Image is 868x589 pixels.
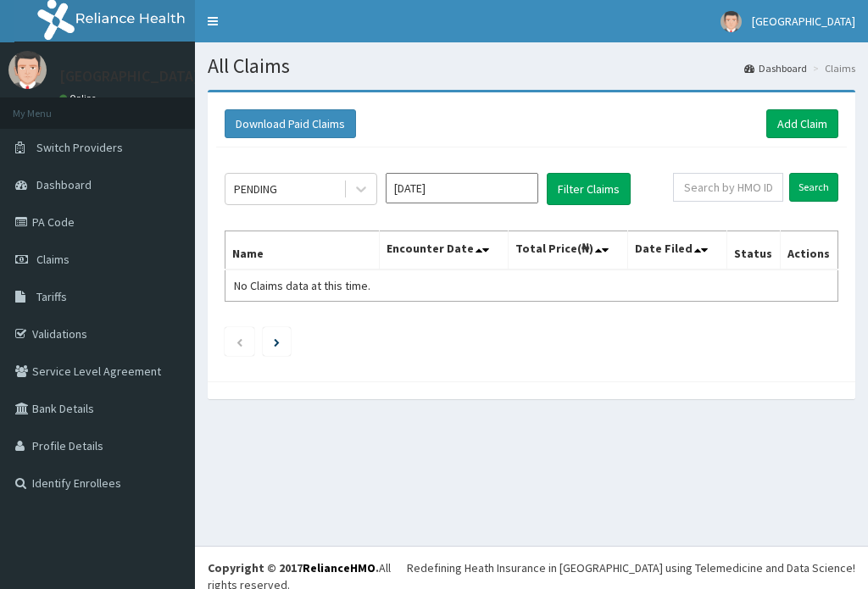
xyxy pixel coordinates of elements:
[380,231,509,270] th: Encounter Date
[236,334,243,349] a: Previous page
[36,177,92,192] span: Dashboard
[721,11,742,32] img: User Image
[303,560,376,575] a: RelianceHMO
[208,560,379,575] strong: Copyright © 2017 .
[208,55,855,77] h1: All Claims
[59,69,199,84] p: [GEOGRAPHIC_DATA]
[727,231,781,270] th: Status
[36,289,67,304] span: Tariffs
[673,173,783,202] input: Search by HMO ID
[789,173,838,202] input: Search
[809,61,855,75] li: Claims
[234,181,277,197] div: PENDING
[766,109,838,138] a: Add Claim
[234,278,370,293] span: No Claims data at this time.
[225,231,380,270] th: Name
[36,140,123,155] span: Switch Providers
[407,559,855,576] div: Redefining Heath Insurance in [GEOGRAPHIC_DATA] using Telemedicine and Data Science!
[59,92,100,104] a: Online
[744,61,807,75] a: Dashboard
[752,14,855,29] span: [GEOGRAPHIC_DATA]
[547,173,631,205] button: Filter Claims
[386,173,538,203] input: Select Month and Year
[780,231,837,270] th: Actions
[225,109,356,138] button: Download Paid Claims
[628,231,727,270] th: Date Filed
[509,231,628,270] th: Total Price(₦)
[274,334,280,349] a: Next page
[8,51,47,89] img: User Image
[36,252,70,267] span: Claims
